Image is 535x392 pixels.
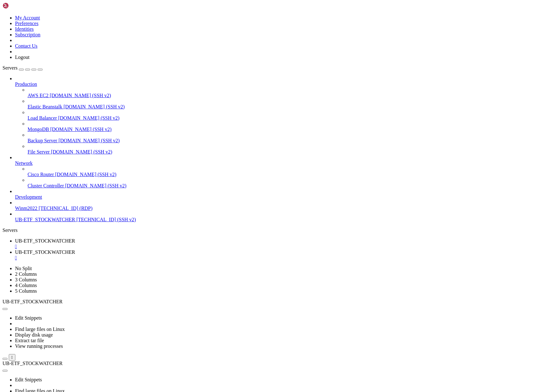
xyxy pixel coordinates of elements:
a: Production [15,81,532,87]
li: Development [15,189,532,200]
a: My Account [15,15,40,20]
span: UB-ETF_STOCKWATCHER [15,217,75,222]
span: Winm2022 [15,206,37,211]
a: Servers [3,65,43,71]
li: Backup Server [DOMAIN_NAME] (SSH v2) [28,132,532,144]
span: File Server [28,149,50,154]
span: [DOMAIN_NAME] (SSH v2) [51,149,112,154]
li: Load Balancer [DOMAIN_NAME] (SSH v2) [28,110,532,121]
li: Network [15,155,532,189]
a: Cluster Controller [DOMAIN_NAME] (SSH v2) [28,183,532,189]
a: UB-ETF_STOCKWATCHER [15,238,532,249]
img: Shellngn [3,3,39,9]
a: 4 Columns [15,283,37,288]
a: Elastic Beanstalk [DOMAIN_NAME] (SSH v2) [28,104,532,110]
a: Winm2022 [TECHNICAL_ID] (RDP) [15,206,532,211]
a: Find large files on Linux [15,327,65,332]
a: Network [15,160,532,166]
span: Cluster Controller [28,183,64,188]
li: Cisco Router [DOMAIN_NAME] (SSH v2) [28,166,532,177]
li: Cluster Controller [DOMAIN_NAME] (SSH v2) [28,177,532,189]
a: Load Balancer [DOMAIN_NAME] (SSH v2) [28,115,532,121]
div: Servers [3,227,532,233]
a: MongoDB [DOMAIN_NAME] (SSH v2) [28,127,532,132]
a: 2 Columns [15,271,37,277]
a:  [15,255,532,261]
li: Production [15,76,532,155]
span: [TECHNICAL_ID] (RDP) [39,206,92,211]
a: Subscription [15,32,40,37]
a: Preferences [15,21,39,26]
a: Identities [15,26,34,32]
a:  [15,244,532,249]
li: AWS EC2 [DOMAIN_NAME] (SSH v2) [28,87,532,98]
span: UB-ETF_STOCKWATCHER [15,238,75,243]
span: [DOMAIN_NAME] (SSH v2) [50,127,112,132]
li: UB-ETF_STOCKWATCHER [TECHNICAL_ID] (SSH v2) [15,211,532,222]
a: Cisco Router [DOMAIN_NAME] (SSH v2) [28,172,532,177]
span: UB-ETF_STOCKWATCHER [3,299,63,304]
span: Elastic Beanstalk [28,104,62,109]
li: Elastic Beanstalk [DOMAIN_NAME] (SSH v2) [28,98,532,110]
li: MongoDB [DOMAIN_NAME] (SSH v2) [28,121,532,132]
span: [DOMAIN_NAME] (SSH v2) [55,172,117,177]
span: Development [15,194,42,200]
span: Servers [3,65,18,71]
a: 5 Columns [15,288,37,294]
li: File Server [DOMAIN_NAME] (SSH v2) [28,144,532,155]
a: No Split [15,266,32,271]
span: Cisco Router [28,172,54,177]
span: UB-ETF_STOCKWATCHER [15,249,75,255]
span: Network [15,160,33,166]
span: [DOMAIN_NAME] (SSH v2) [65,183,127,188]
a: UB-ETF_STOCKWATCHER [15,249,532,261]
span: [DOMAIN_NAME] (SSH v2) [58,115,120,121]
div:  [11,355,13,360]
a: Contact Us [15,43,38,49]
span: Production [15,81,37,87]
span: Backup Server [28,138,57,143]
span: [DOMAIN_NAME] (SSH v2) [59,138,120,143]
a: Backup Server [DOMAIN_NAME] (SSH v2) [28,138,532,144]
a: UB-ETF_STOCKWATCHER [TECHNICAL_ID] (SSH v2) [15,217,532,222]
span: Load Balancer [28,115,57,121]
a: File Server [DOMAIN_NAME] (SSH v2) [28,149,532,155]
span: [DOMAIN_NAME] (SSH v2) [50,93,111,98]
a: Edit Snippets [15,315,42,321]
a: Extract tar file [15,338,44,343]
a: Development [15,194,532,200]
button:  [9,354,15,361]
span: [TECHNICAL_ID] (SSH v2) [76,217,136,222]
a: 3 Columns [15,277,37,282]
li: Winm2022 [TECHNICAL_ID] (RDP) [15,200,532,211]
a: AWS EC2 [DOMAIN_NAME] (SSH v2) [28,93,532,98]
span: AWS EC2 [28,93,49,98]
a: Logout [15,55,29,60]
a: View running processes [15,343,63,349]
a: Display disk usage [15,332,53,337]
span: [DOMAIN_NAME] (SSH v2) [64,104,125,109]
span: MongoDB [28,127,49,132]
